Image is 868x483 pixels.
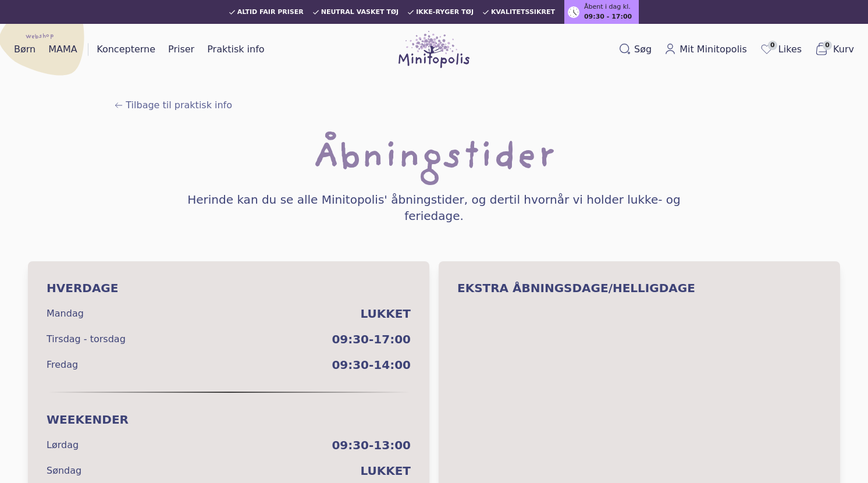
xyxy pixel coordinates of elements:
a: Praktisk info [202,40,269,59]
span: Likes [778,42,802,56]
a: MAMA [44,40,82,59]
span: Ikke-ryger tøj [416,9,474,16]
div: Tirsdag - torsdag [47,332,126,346]
button: 0Kurv [810,40,859,59]
div: Lørdag [47,438,79,452]
a: Mit Minitopolis [660,40,752,59]
div: Mandag [47,307,84,321]
div: Søndag [47,464,81,478]
a: Priser [163,40,199,59]
img: Minitopolis logo [399,31,469,68]
h4: Ekstra Åbningsdage/Helligdage [457,280,821,296]
a: Børn [9,40,40,59]
div: Fredag [47,358,78,372]
span: Åbent i dag kl. [584,2,631,12]
span: 09:30-14:00 [332,357,411,373]
span: 09:30 - 17:00 [584,12,632,22]
h4: Weekender [47,411,411,428]
span: Søg [634,42,652,56]
span: 09:30-17:00 [332,331,411,347]
span: 09:30-13:00 [332,437,411,453]
button: Søg [614,40,656,59]
span: Mit Minitopolis [680,42,747,56]
h4: Hverdage [47,280,411,296]
span: 0 [768,41,777,50]
a: Koncepterne [92,40,160,59]
h4: Herinde kan du se alle Minitopolis' åbningstider, og dertil hvornår vi holder lukke- og feriedage. [173,191,695,224]
a: Tilbage til praktisk info [114,98,232,112]
span: Lukket [360,463,411,479]
span: Kvalitetssikret [491,9,555,16]
span: Tilbage til praktisk info [126,98,232,112]
a: 0Likes [755,40,806,59]
span: Lukket [360,306,411,322]
span: Kurv [833,42,854,56]
span: Neutral vasket tøj [321,9,399,16]
span: Altid fair priser [237,9,304,16]
h1: Åbningstider [313,140,555,177]
span: 0 [823,41,832,50]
